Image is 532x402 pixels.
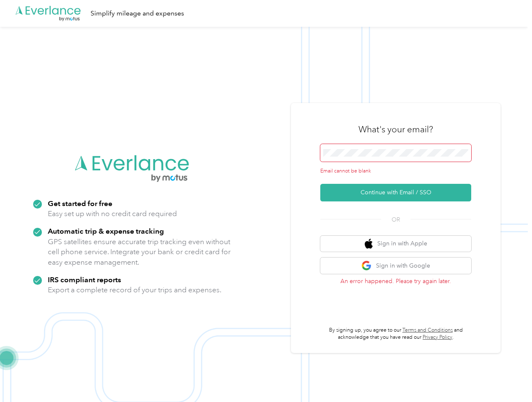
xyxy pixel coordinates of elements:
[423,334,452,340] a: Privacy Policy
[320,184,471,201] button: Continue with Email / SSO
[320,277,471,286] p: An error happened. Please try again later.
[358,124,433,135] h3: What's your email?
[320,167,471,175] div: Email cannot be blank
[48,237,231,268] p: GPS satellites ensure accurate trip tracking even without cell phone service. Integrate your bank...
[48,285,221,295] p: Export a complete record of your trips and expenses.
[91,8,184,19] div: Simplify mileage and expenses
[365,239,373,249] img: apple logo
[402,327,453,333] a: Terms and Conditions
[320,327,471,341] p: By signing up, you agree to our and acknowledge that you have read our .
[48,209,177,219] p: Easy set up with no credit card required
[320,236,471,252] button: apple logoSign in with Apple
[381,215,410,224] span: OR
[48,227,164,235] strong: Automatic trip & expense tracking
[48,275,121,284] strong: IRS compliant reports
[320,258,471,274] button: google logoSign in with Google
[361,260,372,271] img: google logo
[48,199,112,208] strong: Get started for free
